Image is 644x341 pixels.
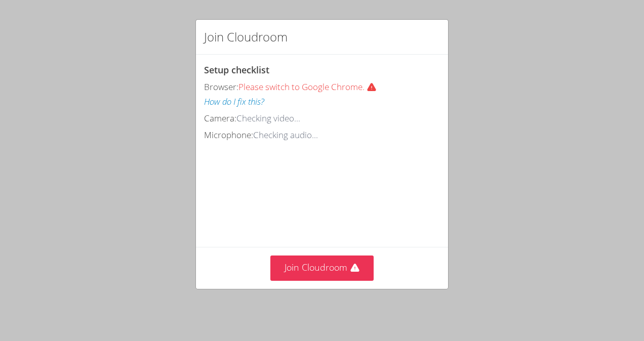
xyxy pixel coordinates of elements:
span: Microphone: [204,129,253,141]
span: Please switch to Google Chrome. [238,81,381,93]
span: Browser: [204,81,238,93]
button: Join Cloudroom [270,255,374,280]
span: Camera: [204,112,236,124]
h2: Join Cloudroom [204,28,288,46]
span: Checking video... [236,112,300,124]
span: Setup checklist [204,64,269,76]
button: How do I fix this? [204,95,264,109]
span: Checking audio... [253,129,318,141]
